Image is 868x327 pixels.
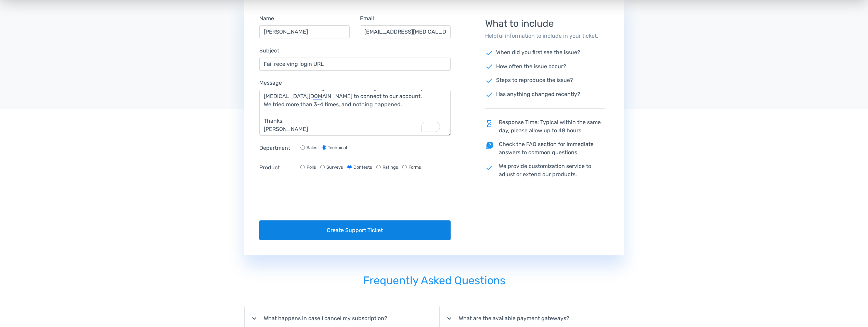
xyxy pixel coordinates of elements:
p: Helpful information to include in your ticket. [485,32,605,40]
label: Product [259,163,294,172]
label: Name [259,14,274,23]
span: check [485,163,493,172]
label: Forms [409,164,421,170]
iframe: reCAPTCHA [259,185,363,212]
p: How often the issue occur? [485,62,605,71]
p: Has anything changed recently? [485,90,605,99]
label: Technical [328,144,347,151]
span: hourglass_empty [485,120,493,128]
textarea: To enrich screen reader interactions, please activate Accessibility in Grammarly extension settings [259,90,451,136]
span: quiz [485,142,493,150]
label: Polls [307,164,316,170]
p: When did you first see the issue? [485,48,605,57]
button: Create Support Ticket [259,220,451,240]
label: Email [360,14,374,23]
h2: Frequently Asked Questions [244,265,624,296]
label: Contests [353,164,372,170]
label: Ratings [383,164,398,170]
input: Subject... [259,58,451,71]
p: We provide customization service to adjust or extend our products. [485,162,605,179]
h3: What to include [485,19,605,29]
input: Name... [259,25,350,38]
label: Subject [259,47,279,55]
span: check [485,76,493,85]
p: Response Time: Typical within the same day, please allow up to 48 hours. [485,118,605,135]
span: check [485,90,493,99]
label: Department [259,144,294,152]
label: Surveys [326,164,343,170]
i: expand_more [445,314,453,323]
label: Message [259,79,282,87]
input: Email... [360,25,451,38]
p: Steps to reproduce the issue? [485,76,605,85]
i: expand_more [250,314,258,323]
span: check [485,62,493,71]
p: Check the FAQ section for immediate answers to common questions. [485,140,605,157]
span: check [485,49,493,57]
label: Sales [307,144,318,151]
